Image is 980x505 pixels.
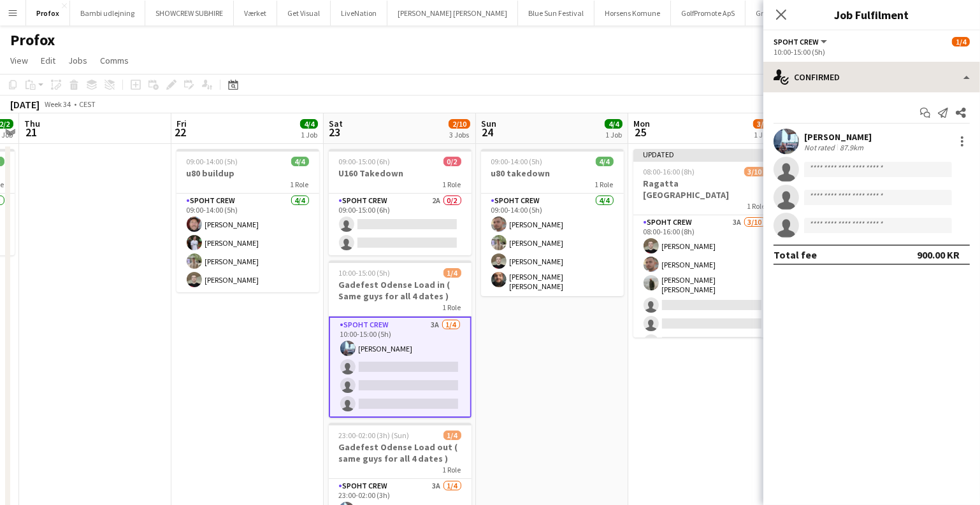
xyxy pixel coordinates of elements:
[329,279,472,302] h3: Gadefest Odense Load in ( Same guys for all 4 dates )
[291,157,309,166] span: 4/4
[631,125,650,139] span: 25
[70,1,145,25] button: Bambi udlejning
[917,248,960,261] div: 900.00 KR
[774,37,829,46] button: Spoht Crew
[443,302,461,312] span: 1 Role
[339,430,410,440] span: 23:00-02:00 (3h) (Sun)
[443,157,461,166] span: 0/2
[329,194,472,255] app-card-role: Spoht Crew2A0/209:00-15:00 (6h)
[177,194,319,292] app-card-role: Spoht Crew4/409:00-14:00 (5h)[PERSON_NAME][PERSON_NAME][PERSON_NAME][PERSON_NAME]
[22,125,40,139] span: 21
[277,1,331,25] button: Get Visual
[518,1,594,25] button: Blue Sun Festival
[443,268,461,278] span: 1/4
[329,441,472,464] h3: Gadefest Odense Load out ( same guys for all 4 dates )
[329,118,343,129] span: Sat
[10,55,28,66] span: View
[481,149,624,296] app-job-card: 09:00-14:00 (5h)4/4u80 takedown1 RoleSpoht Crew4/409:00-14:00 (5h)[PERSON_NAME][PERSON_NAME][PERS...
[804,143,837,152] div: Not rated
[145,1,234,25] button: SHOWCREW SUBHIRE
[300,119,318,129] span: 4/4
[443,465,461,474] span: 1 Role
[63,52,92,69] a: Jobs
[177,118,187,129] span: Fri
[952,37,970,46] span: 1/4
[633,118,650,129] span: Mon
[804,131,872,143] div: [PERSON_NAME]
[605,119,623,129] span: 4/4
[329,260,472,418] app-job-card: 10:00-15:00 (5h)1/4Gadefest Odense Load in ( Same guys for all 4 dates )1 RoleSpoht Crew3A1/410:0...
[746,1,824,25] button: Grenå Pavillionen
[763,6,980,23] h3: Job Fulfilment
[747,201,766,211] span: 1 Role
[339,268,391,278] span: 10:00-15:00 (5h)
[605,130,622,139] div: 1 Job
[10,31,55,50] h1: Profox
[339,157,391,166] span: 09:00-15:00 (6h)
[175,125,187,139] span: 22
[671,1,746,25] button: GolfPromote ApS
[481,167,624,179] h3: u80 takedown
[95,52,134,69] a: Comms
[754,130,774,139] div: 1 Job
[837,143,866,152] div: 87.9km
[443,430,461,440] span: 1/4
[491,157,543,166] span: 09:00-14:00 (5h)
[329,317,472,418] app-card-role: Spoht Crew3A1/410:00-15:00 (5h)[PERSON_NAME]
[187,157,238,166] span: 09:00-14:00 (5h)
[753,119,775,129] span: 3/10
[331,1,387,25] button: LiveNation
[26,1,70,25] button: Profox
[329,149,472,255] app-job-card: 09:00-15:00 (6h)0/2U160 Takedown1 RoleSpoht Crew2A0/209:00-15:00 (6h)
[5,52,33,69] a: View
[633,215,776,429] app-card-role: Spoht Crew3A3/1008:00-16:00 (8h)[PERSON_NAME][PERSON_NAME][PERSON_NAME] [PERSON_NAME]
[481,194,624,296] app-card-role: Spoht Crew4/409:00-14:00 (5h)[PERSON_NAME][PERSON_NAME][PERSON_NAME][PERSON_NAME] [PERSON_NAME]
[234,1,277,25] button: Værket
[387,1,518,25] button: [PERSON_NAME] [PERSON_NAME]
[10,98,40,111] div: [DATE]
[291,180,309,189] span: 1 Role
[479,125,496,139] span: 24
[633,149,776,159] div: Updated
[633,178,776,201] h3: Ragatta [GEOGRAPHIC_DATA]
[327,125,343,139] span: 23
[301,130,317,139] div: 1 Job
[596,157,614,166] span: 4/4
[177,149,319,292] app-job-card: 09:00-14:00 (5h)4/4u80 buildup1 RoleSpoht Crew4/409:00-14:00 (5h)[PERSON_NAME][PERSON_NAME][PERSO...
[595,180,614,189] span: 1 Role
[633,149,776,338] app-job-card: Updated08:00-16:00 (8h)3/10Ragatta [GEOGRAPHIC_DATA]1 RoleSpoht Crew3A3/1008:00-16:00 (8h)[PERSON...
[449,119,470,129] span: 2/10
[774,248,817,261] div: Total fee
[449,130,470,139] div: 3 Jobs
[24,118,40,129] span: Thu
[329,167,472,179] h3: U160 Takedown
[744,167,766,176] span: 3/10
[774,47,970,57] div: 10:00-15:00 (5h)
[481,118,496,129] span: Sun
[774,37,819,46] span: Spoht Crew
[68,55,87,66] span: Jobs
[41,55,55,66] span: Edit
[100,55,129,66] span: Comms
[42,99,74,109] span: Week 34
[177,167,319,179] h3: u80 buildup
[763,62,980,92] div: Confirmed
[36,52,61,69] a: Edit
[443,180,461,189] span: 1 Role
[644,167,695,176] span: 08:00-16:00 (8h)
[79,99,96,109] div: CEST
[594,1,671,25] button: Horsens Komune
